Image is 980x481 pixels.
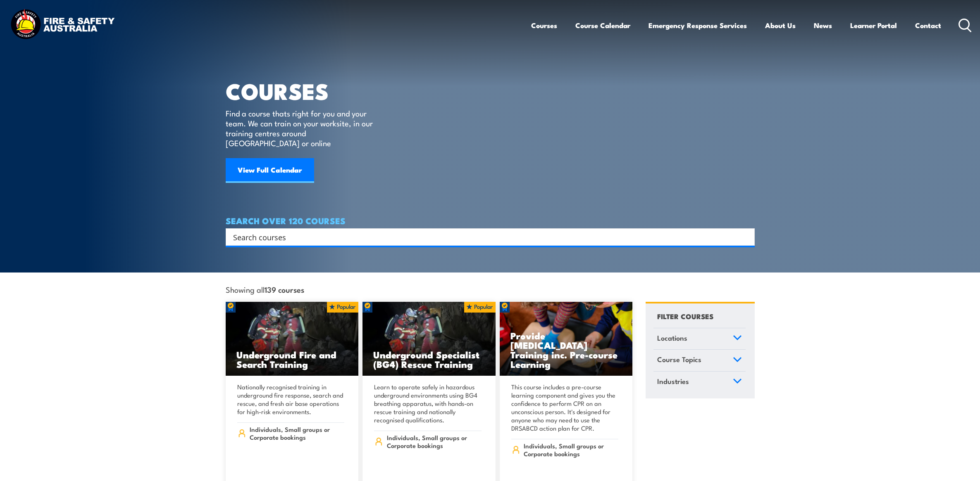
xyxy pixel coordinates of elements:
a: View Full Calendar [226,158,314,183]
span: Individuals, Small groups or Corporate bookings [250,425,344,441]
input: Search input [233,231,737,243]
button: Search magnifier button [740,231,752,243]
a: About Us [765,14,796,36]
img: Underground mine rescue [362,302,496,376]
form: Search form [235,231,738,243]
a: Learner Portal [850,14,897,36]
img: Low Voltage Rescue and Provide CPR [500,302,633,376]
h4: SEARCH OVER 120 COURSES [226,216,755,225]
a: Contact [915,14,941,36]
h1: COURSES [226,81,385,100]
a: News [814,14,832,36]
p: Nationally recognised training in underground fire response, search and rescue, and fresh air bas... [237,383,345,416]
span: Locations [657,332,687,344]
a: Course Calendar [575,14,630,36]
a: Locations [653,328,746,350]
h3: Provide [MEDICAL_DATA] Training inc. Pre-course Learning [510,331,622,369]
p: Learn to operate safely in hazardous underground environments using BG4 breathing apparatus, with... [374,383,482,424]
h3: Underground Specialist (BG4) Rescue Training [373,350,485,369]
span: Course Topics [657,354,701,365]
img: Underground mine rescue [226,302,359,376]
span: Industries [657,376,689,387]
a: Industries [653,372,746,393]
strong: 139 courses [265,284,304,295]
p: Find a course thats right for you and your team. We can train on your worksite, in our training c... [226,108,377,148]
span: Individuals, Small groups or Corporate bookings [524,442,618,457]
a: Underground Specialist (BG4) Rescue Training [362,302,496,376]
a: Course Topics [653,350,746,371]
span: Individuals, Small groups or Corporate bookings [387,434,482,449]
a: Underground Fire and Search Training [226,302,359,376]
h4: FILTER COURSES [657,310,713,322]
p: This course includes a pre-course learning component and gives you the confidence to perform CPR ... [511,383,619,432]
a: Emergency Response Services [649,14,747,36]
h3: Underground Fire and Search Training [236,350,348,369]
a: Provide [MEDICAL_DATA] Training inc. Pre-course Learning [500,302,633,376]
span: Showing all [226,285,304,294]
a: Courses [531,14,557,36]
